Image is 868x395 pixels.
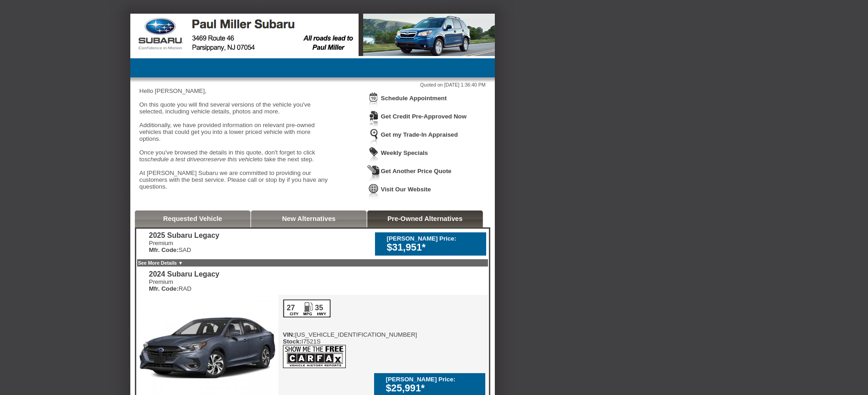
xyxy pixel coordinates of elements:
[367,128,380,145] img: Icon_TradeInAppraisal.png
[367,183,380,200] img: Icon_VisitWebsite.png
[149,231,220,240] div: 2025 Subaru Legacy
[282,215,336,222] a: New Alternatives
[283,299,417,369] div: [US_VEHICLE_IDENTIFICATION_NUMBER] I7521S
[314,304,324,312] div: 35
[381,168,452,174] a: Get Another Price Quote
[367,147,380,164] img: Icon_WeeklySpecials.png
[283,338,302,345] b: Stock:
[149,270,220,278] div: 2024 Subaru Legacy
[381,131,458,138] a: Get my Trade-In Appraised
[149,246,179,253] b: Mfr. Code:
[381,149,428,156] a: Weekly Specials
[149,285,179,292] b: Mfr. Code:
[381,186,431,193] a: Visit Our Website
[144,156,200,163] em: schedule a test drive
[149,240,220,253] div: Premium SAD
[283,331,295,338] b: VIN:
[286,304,296,312] div: 27
[163,215,222,222] a: Requested Vehicle
[367,165,380,182] img: Icon_GetQuote.png
[139,87,331,197] div: Hello [PERSON_NAME], On this quote you will find several versions of the vehicle you've selected,...
[283,345,346,368] img: icon_carfax.png
[387,215,462,222] a: Pre-Owned Alternatives
[149,278,220,292] div: Premium RAD
[381,95,447,102] a: Schedule Appointment
[381,113,467,120] a: Get Credit Pre-Approved Now
[139,82,486,87] div: Quoted on [DATE] 1:36:40 PM
[386,383,481,394] div: $25,991*
[387,235,482,242] div: [PERSON_NAME] Price:
[386,376,481,383] div: [PERSON_NAME] Price:
[367,110,380,127] img: Icon_CreditApproval.png
[367,92,380,109] img: Icon_ScheduleAppointment.png
[387,242,482,253] div: $31,951*
[138,260,183,266] a: See More Details ▼
[205,156,257,163] em: reserve this vehicle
